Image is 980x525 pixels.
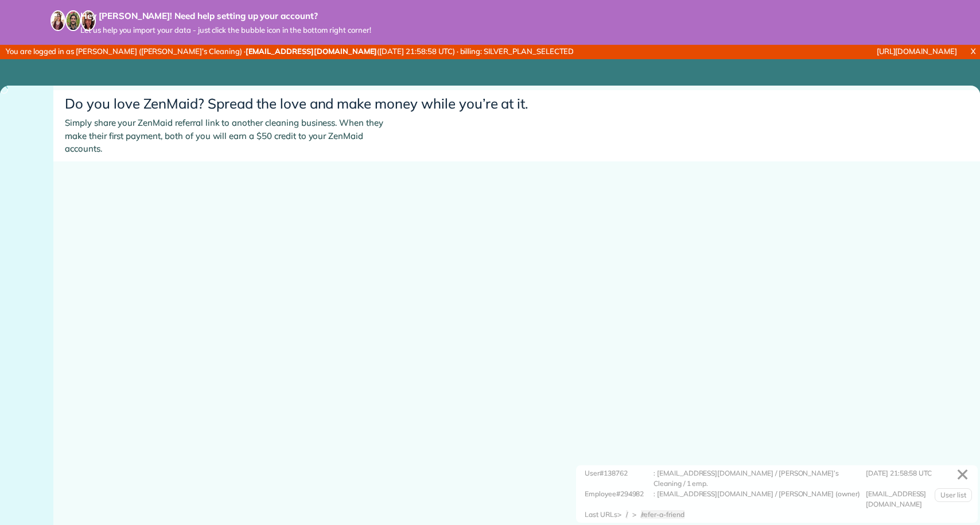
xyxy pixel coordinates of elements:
a: ✕ [950,461,975,489]
strong: Hey [PERSON_NAME]! Need help setting up your account? [80,10,371,22]
a: User list [935,488,972,502]
span: / [626,510,628,519]
div: : [EMAIL_ADDRESS][DOMAIN_NAME] / [PERSON_NAME] (owner) [654,489,866,509]
div: Last URLs [585,509,617,520]
div: > > [617,509,689,520]
p: Simply share your ZenMaid referral link to another cleaning business. When they make their first ... [53,111,398,161]
strong: [EMAIL_ADDRESS][DOMAIN_NAME] [246,47,378,56]
div: [DATE] 21:58:58 UTC [866,468,969,489]
div: [EMAIL_ADDRESS][DOMAIN_NAME] [866,489,969,509]
span: /refer-a-friend [641,510,685,519]
span: Let us help you import your data - just click the bubble icon in the bottom right corner! [80,25,371,35]
a: X [966,45,980,58]
div: Employee#294982 [585,489,654,509]
a: [URL][DOMAIN_NAME] [877,47,957,56]
div: User#138762 [585,468,654,489]
div: : [EMAIL_ADDRESS][DOMAIN_NAME] / [PERSON_NAME]’s Cleaning / 1 emp. [654,468,866,489]
h2: Do you love ZenMaid? Spread the love and make money while you’re at it. [53,90,980,111]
